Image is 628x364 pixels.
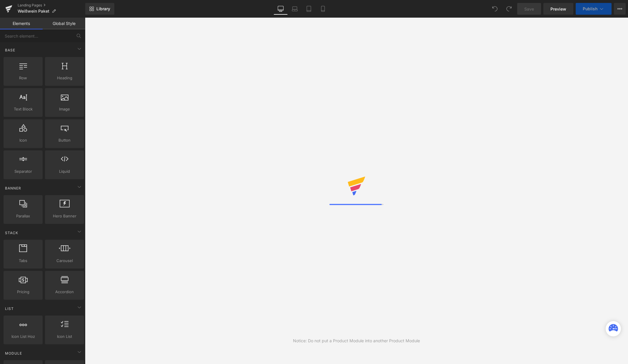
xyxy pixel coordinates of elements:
span: Button [47,137,82,143]
span: Stack [4,230,19,236]
span: Text Block [5,106,41,112]
div: Notice: Do not put a Product Module into another Product Module [293,338,420,344]
a: Mobile [316,3,330,15]
a: Preview [543,3,573,15]
span: Icon List [47,333,82,340]
span: Liquid [47,168,82,175]
span: Weißwein Paket [18,9,49,14]
span: Tabs [5,258,41,264]
button: Publish [576,3,612,15]
span: Heading [47,75,82,81]
span: List [4,306,14,311]
span: Save [524,6,534,12]
span: Banner [4,185,22,191]
span: Accordion [47,289,82,295]
a: Tablet [302,3,316,15]
span: Icon [5,137,41,143]
span: Publish [583,6,597,11]
button: Redo [503,3,515,15]
span: Preview [550,6,566,12]
a: New Library [85,3,114,15]
span: Parallax [5,213,41,219]
span: Image [47,106,82,112]
a: Desktop [274,3,288,15]
span: Separator [5,168,41,175]
span: Module [4,350,23,356]
span: Pricing [5,289,41,295]
span: Icon List Hoz [5,333,41,340]
span: Hero Banner [47,213,82,219]
button: Undo [489,3,501,15]
span: Row [5,75,41,81]
span: Base [4,47,16,53]
a: Global Style [43,18,85,29]
span: Carousel [47,258,82,264]
span: Library [96,6,110,11]
a: Laptop [288,3,302,15]
a: Landing Pages [18,3,85,8]
button: More [614,3,626,15]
